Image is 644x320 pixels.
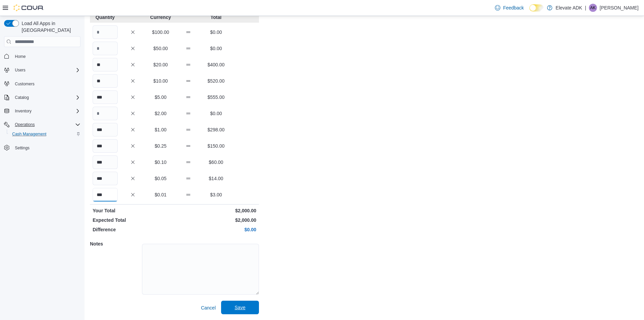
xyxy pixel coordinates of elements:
[492,1,526,15] a: Feedback
[93,207,173,214] p: Your Total
[176,217,256,223] p: $2,000.00
[19,20,80,34] span: Load All Apps in [GEOGRAPHIC_DATA]
[204,110,229,117] p: $0.00
[15,122,35,127] span: Operations
[15,54,26,59] span: Home
[148,45,173,52] p: $50.00
[93,58,118,71] input: Quantity
[12,66,28,74] button: Users
[93,188,118,201] input: Quantity
[4,48,80,170] nav: Complex example
[204,45,229,52] p: $0.00
[590,4,596,12] span: AK
[148,94,173,101] p: $5.00
[12,107,34,115] button: Inventory
[93,74,118,88] input: Quantity
[12,80,37,88] a: Customers
[204,94,229,101] p: $555.00
[12,52,80,60] span: Home
[204,78,229,84] p: $520.00
[204,191,229,198] p: $3.00
[204,159,229,166] p: $60.00
[556,4,582,12] p: Elevate ADK
[93,14,118,21] p: Quantity
[93,25,118,39] input: Quantity
[503,4,524,11] span: Feedback
[15,145,29,151] span: Settings
[600,4,639,12] p: [PERSON_NAME]
[93,226,173,233] p: Difference
[235,304,245,311] span: Save
[1,79,83,89] button: Customers
[12,121,38,129] button: Operations
[93,172,118,185] input: Quantity
[9,130,49,138] a: Cash Management
[93,123,118,136] input: Quantity
[93,107,118,120] input: Quantity
[1,93,83,102] button: Catalog
[1,65,83,75] button: Users
[12,144,32,152] a: Settings
[148,78,173,84] p: $10.00
[15,67,25,73] span: Users
[148,159,173,166] p: $0.10
[148,191,173,198] p: $0.01
[204,126,229,133] p: $298.00
[93,90,118,104] input: Quantity
[1,51,83,61] button: Home
[12,144,80,152] span: Settings
[148,14,173,21] p: Currency
[1,120,83,129] button: Operations
[7,129,83,139] button: Cash Management
[12,93,31,102] button: Catalog
[204,29,229,36] p: $0.00
[148,29,173,36] p: $100.00
[148,143,173,149] p: $0.25
[12,131,46,137] span: Cash Management
[148,110,173,117] p: $2.00
[93,155,118,169] input: Quantity
[176,226,256,233] p: $0.00
[589,4,597,12] div: Alamanda King
[12,93,80,102] span: Catalog
[12,52,28,61] a: Home
[201,304,216,311] span: Cancel
[12,66,80,74] span: Users
[1,143,83,153] button: Settings
[585,4,586,12] p: |
[198,301,218,315] button: Cancel
[90,237,141,251] h5: Notes
[12,121,80,129] span: Operations
[15,81,34,87] span: Customers
[14,4,44,11] img: Cova
[1,106,83,116] button: Inventory
[221,301,259,314] button: Save
[204,14,229,21] p: Total
[204,175,229,182] p: $14.00
[9,130,80,138] span: Cash Management
[148,61,173,68] p: $20.00
[204,61,229,68] p: $400.00
[93,139,118,153] input: Quantity
[176,207,256,214] p: $2,000.00
[148,175,173,182] p: $0.05
[529,4,544,12] input: Dark Mode
[93,217,173,223] p: Expected Total
[148,126,173,133] p: $1.00
[15,108,31,114] span: Inventory
[204,143,229,149] p: $150.00
[93,42,118,55] input: Quantity
[12,107,80,115] span: Inventory
[12,80,80,88] span: Customers
[15,95,29,100] span: Catalog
